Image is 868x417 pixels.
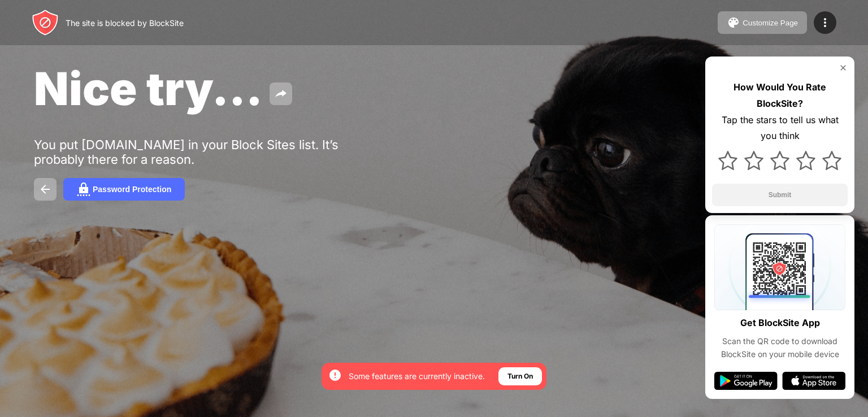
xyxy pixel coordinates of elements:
[507,371,533,382] div: Turn On
[712,184,848,206] button: Submit
[744,151,763,170] img: star.svg
[328,368,342,382] img: error-circle-white.svg
[34,61,263,116] span: Nice try...
[770,151,789,170] img: star.svg
[38,183,52,196] img: back.svg
[818,16,832,29] img: menu-icon.svg
[712,112,848,145] div: Tap the stars to tell us what you think
[714,224,845,310] img: qrcode.svg
[63,178,185,201] button: Password Protection
[34,137,383,167] div: You put [DOMAIN_NAME] in your Block Sites list. It’s probably there for a reason.
[743,19,798,27] div: Customize Page
[740,315,820,331] div: Get BlockSite App
[839,63,848,72] img: rate-us-close.svg
[718,151,737,170] img: star.svg
[714,372,778,390] img: google-play.svg
[718,11,807,34] button: Customize Page
[782,372,845,390] img: app-store.svg
[77,183,90,196] img: password.svg
[66,18,184,28] div: The site is blocked by BlockSite
[274,87,288,101] img: share.svg
[712,79,848,112] div: How Would You Rate BlockSite?
[796,151,815,170] img: star.svg
[93,185,171,194] div: Password Protection
[727,16,740,29] img: pallet.svg
[349,371,485,382] div: Some features are currently inactive.
[32,9,59,36] img: header-logo.svg
[822,151,841,170] img: star.svg
[714,335,845,360] div: Scan the QR code to download BlockSite on your mobile device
